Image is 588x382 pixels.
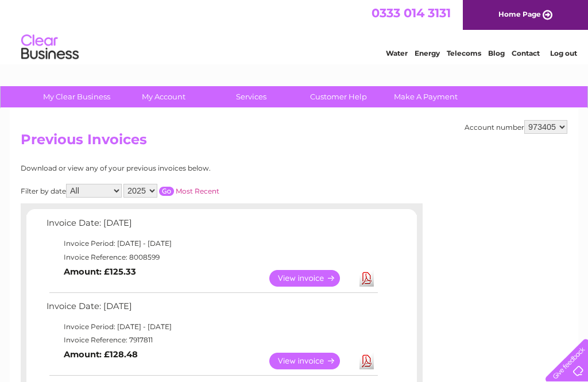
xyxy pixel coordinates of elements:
[447,49,481,57] a: Telecoms
[21,132,567,153] h2: Previous Invoices
[176,187,219,195] a: Most Recent
[21,30,79,65] img: logo.png
[44,215,380,237] td: Invoice Date: [DATE]
[550,49,577,57] a: Log out
[415,49,440,57] a: Energy
[488,49,505,57] a: Blog
[24,6,566,56] div: Clear Business is a trading name of Verastar Limited (registered in [GEOGRAPHIC_DATA] No. 3667643...
[64,349,138,360] b: Amount: £128.48
[44,237,380,250] td: Invoice Period: [DATE] - [DATE]
[359,353,374,369] a: Download
[378,86,473,107] a: Make A Payment
[512,49,540,57] a: Contact
[386,49,408,57] a: Water
[465,120,567,134] div: Account number
[269,270,354,287] a: View
[291,86,386,107] a: Customer Help
[29,86,124,107] a: My Clear Business
[117,86,211,107] a: My Account
[21,184,322,198] div: Filter by date
[21,164,322,172] div: Download or view any of your previous invoices below.
[44,299,380,320] td: Invoice Date: [DATE]
[44,320,380,334] td: Invoice Period: [DATE] - [DATE]
[44,333,380,347] td: Invoice Reference: 7917811
[204,86,299,107] a: Services
[44,250,380,264] td: Invoice Reference: 8008599
[64,267,136,277] b: Amount: £125.33
[372,6,451,20] a: 0333 014 3131
[359,270,374,287] a: Download
[269,353,354,369] a: View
